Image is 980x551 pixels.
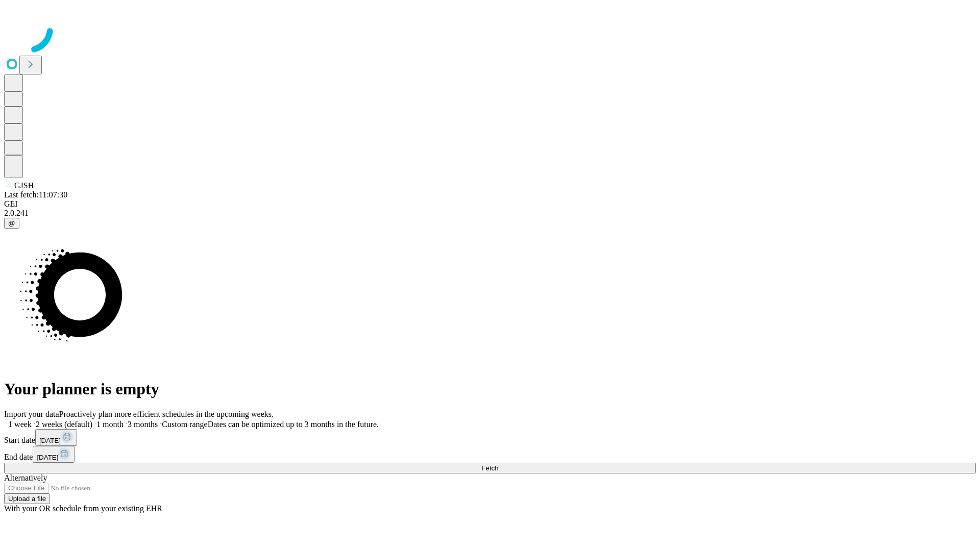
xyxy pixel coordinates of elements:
[4,190,67,199] span: Last fetch: 11:07:30
[481,464,498,472] span: Fetch
[4,410,59,418] span: Import your data
[4,380,976,398] h1: Your planner is empty
[4,429,976,446] div: Start date
[4,209,976,218] div: 2.0.241
[162,420,207,429] span: Custom range
[33,446,75,463] button: [DATE]
[59,410,274,418] span: Proactively plan more efficient schedules in the upcoming weeks.
[39,437,61,444] span: [DATE]
[4,446,976,463] div: End date
[36,420,92,429] span: 2 weeks (default)
[4,218,19,229] button: @
[4,493,50,504] button: Upload a file
[37,454,58,461] span: [DATE]
[4,463,976,473] button: Fetch
[208,420,379,429] span: Dates can be optimized up to 3 months in the future.
[96,420,124,429] span: 1 month
[14,181,34,190] span: GJSH
[128,420,158,429] span: 3 months
[8,219,15,227] span: @
[4,504,162,513] span: With your OR schedule from your existing EHR
[4,473,47,482] span: Alternatively
[35,429,77,446] button: [DATE]
[4,199,976,209] div: GEI
[8,420,32,429] span: 1 week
